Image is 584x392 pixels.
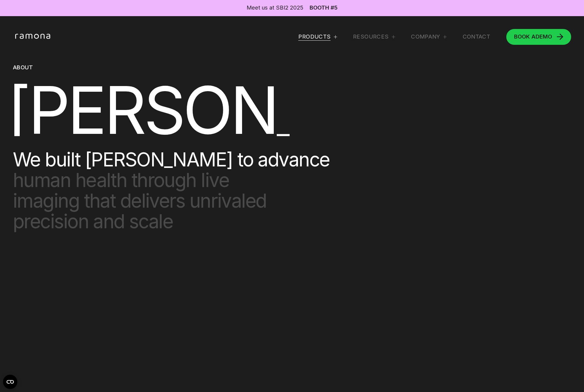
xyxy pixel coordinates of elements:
[13,149,329,169] span: We built [PERSON_NAME] to advance
[13,34,54,40] a: home
[353,33,389,40] div: RESOURCES
[13,170,329,190] span: human health through live
[506,29,571,45] a: BOOK ADEMO
[13,211,329,232] span: precision and scale
[13,64,329,71] div: ABOUT
[411,33,447,40] div: Company
[247,4,303,12] div: Meet us at SBI2 2025
[3,375,17,389] button: Open CMP widget
[514,33,536,40] span: BOOK A
[298,33,337,40] div: Products
[310,5,337,11] a: Booth #5
[298,33,331,40] div: Products
[353,33,395,40] div: RESOURCES
[411,33,440,40] div: Company
[463,33,490,40] a: Contact
[514,34,552,40] div: DEMO
[13,190,329,211] span: imaging that delivers unrivaled
[7,71,509,150] span: [PERSON_NAME]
